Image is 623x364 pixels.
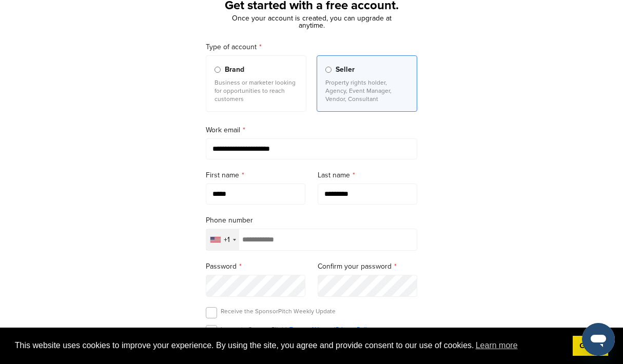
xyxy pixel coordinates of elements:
[215,78,298,103] p: Business or marketer looking for opportunities to reach customers
[325,67,332,73] input: Seller Property rights holder, Agency, Event Manager, Vendor, Consultant
[15,338,564,353] span: This website uses cookies to improve your experience. By using the site, you agree and provide co...
[336,64,355,75] span: Seller
[318,170,417,181] label: Last name
[206,215,417,226] label: Phone number
[206,261,305,272] label: Password
[206,42,417,53] label: Type of account
[206,170,305,181] label: First name
[206,229,239,250] div: Selected country
[206,125,417,136] label: Work email
[224,236,230,244] div: +1
[232,14,392,30] span: Once your account is created, you can upgrade at anytime.
[221,307,336,315] p: Receive the SponsorPitch Weekly Update
[336,326,373,333] a: Privacy Policy
[215,67,221,73] input: Brand Business or marketer looking for opportunities to reach customers
[325,78,408,103] p: Property rights holder, Agency, Event Manager, Vendor, Consultant
[289,326,325,333] a: Terms of Use
[225,64,244,75] span: Brand
[582,323,615,356] iframe: Button to launch messaging window
[573,336,608,356] a: dismiss cookie message
[474,338,519,353] a: learn more about cookies
[221,325,373,333] p: I agree to SponsorPitch’s and
[318,261,417,272] label: Confirm your password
